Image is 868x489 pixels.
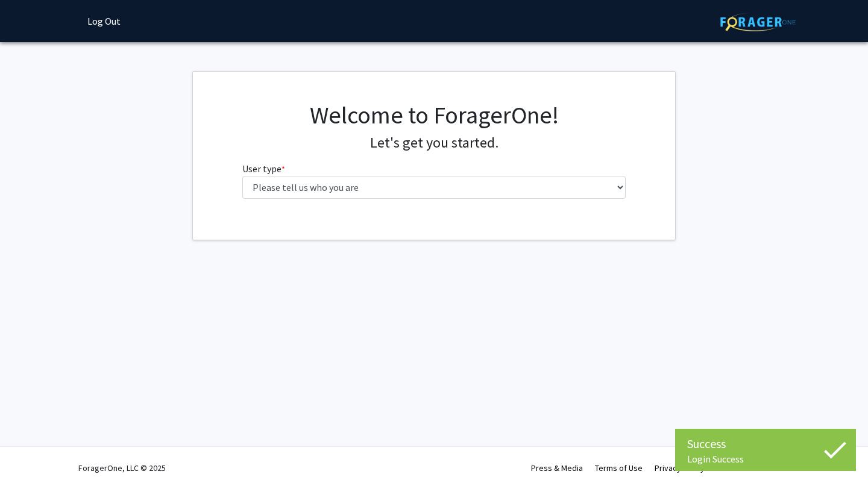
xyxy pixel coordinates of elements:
[242,161,285,176] label: User type
[531,463,583,473] a: Press & Media
[687,453,844,465] div: Login Success
[242,101,626,129] h1: Welcome to ForagerOne!
[687,435,844,453] div: Success
[78,447,166,489] div: ForagerOne, LLC © 2025
[595,463,643,473] a: Terms of Use
[655,463,705,473] a: Privacy Policy
[720,13,796,31] img: ForagerOne Logo
[242,134,626,152] h4: Let's get you started.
